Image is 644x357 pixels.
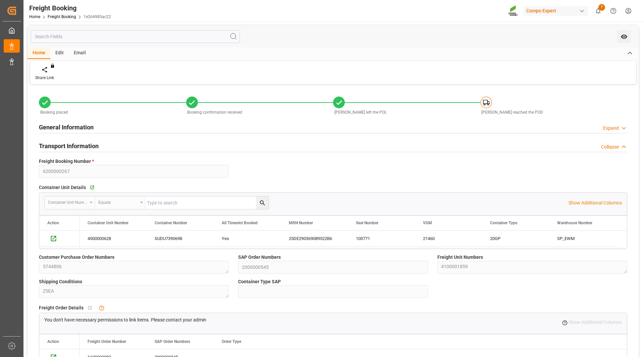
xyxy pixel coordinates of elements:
span: VGM [423,221,432,225]
span: [PERSON_NAME] reached the POD [481,110,543,115]
div: Press SPACE to select this row. [79,231,616,247]
span: Freight Order Details [39,304,84,311]
div: SP_EWM [549,231,616,246]
a: Freight Booking [48,14,76,19]
div: 25DE290369089522B6 [281,231,348,246]
span: Container Number [155,221,187,225]
input: Type to search [145,196,269,209]
a: Home [29,14,40,19]
span: SAP Order Numbers [155,339,190,344]
span: Container Type SAP [238,278,281,285]
div: Email [69,48,91,59]
textarea: 4100001859 [437,261,627,274]
button: open menu [45,196,95,209]
span: [PERSON_NAME] left the POL [334,110,387,115]
h2: General Information [39,123,94,132]
div: Edit [50,48,69,59]
div: Press SPACE to select this row. [39,231,79,247]
div: Yes [222,231,273,246]
img: Screenshot%202023-09-29%20at%2010.02.21.png_1712312052.png [508,5,519,17]
div: 20GP [490,231,541,246]
button: open menu [95,196,145,209]
button: Help Center [606,3,621,18]
textarea: 5744806 [39,261,229,274]
div: Compo Expert [524,6,588,16]
div: Container Unit Number [48,198,88,205]
span: Container Unit Number [88,221,128,225]
div: 100771 [348,231,415,246]
span: Warehouse Number [557,221,592,225]
p: Show Additional Columns [569,199,622,206]
div: Home [28,48,50,59]
div: 21460 [415,231,482,246]
button: open menu [617,30,631,43]
span: Order Type [222,339,241,344]
div: Equals [98,198,138,205]
span: Shipping Conditions [39,278,82,285]
span: All Timeslot Booked [222,221,258,225]
button: Compo Expert [524,4,591,17]
div: 4500000628 [79,231,147,246]
span: SAP Order Numbers [238,254,281,261]
div: Expand [603,125,619,132]
div: Freight Booking [29,3,111,13]
input: Search Fields [31,30,240,43]
span: Freight Order Number [88,339,126,344]
span: Booking confirmation received [187,110,242,115]
span: Container Unit Details [39,184,86,191]
div: Action [47,221,59,225]
span: Freight Booking Number [39,158,94,165]
textarea: ZSEA [39,285,229,298]
button: show 7 new notifications [591,3,606,18]
button: search button [256,196,269,209]
div: Action [47,339,59,344]
span: Booking placed [40,110,68,115]
h2: Transport Information [39,141,99,151]
div: Collapse [601,143,619,151]
span: Container Type [490,221,517,225]
span: Freight Unit Numbers [437,254,483,261]
p: You don't have necessary permissions to link items. Please contact your admin [44,316,206,323]
div: SUDU7390698 [147,231,214,246]
span: Customer Purchase Order Numbers [39,254,114,261]
span: 7 [598,4,605,11]
span: Seal Number [356,221,378,225]
span: MRN Number [289,221,313,225]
